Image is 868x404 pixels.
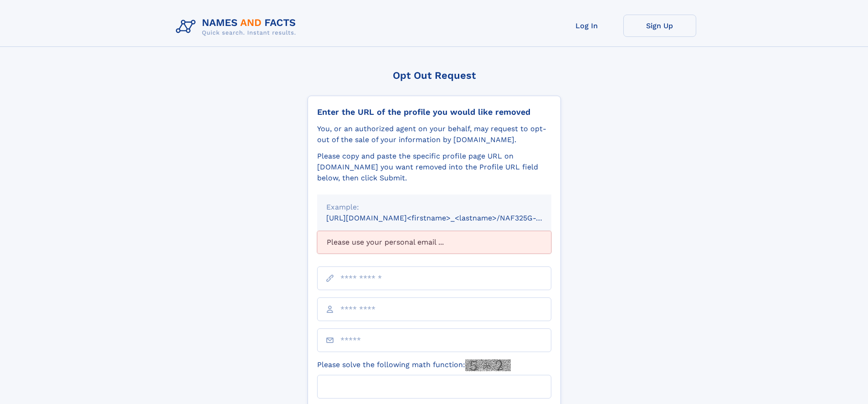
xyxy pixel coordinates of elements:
img: Logo Names and Facts [172,15,303,39]
div: Example: [326,202,542,213]
div: Opt Out Request [308,70,561,81]
a: Log In [550,15,623,37]
small: [URL][DOMAIN_NAME]<firstname>_<lastname>/NAF325G-xxxxxxxx [326,214,569,222]
div: You, or an authorized agent on your behalf, may request to opt-out of the sale of your informatio... [317,123,551,145]
label: Please solve the following math function: [317,359,511,371]
a: Sign Up [623,15,696,37]
div: Enter the URL of the profile you would like removed [317,107,551,117]
div: Please copy and paste the specific profile page URL on [DOMAIN_NAME] you want removed into the Pr... [317,151,551,184]
div: Please use your personal email ... [317,231,551,254]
